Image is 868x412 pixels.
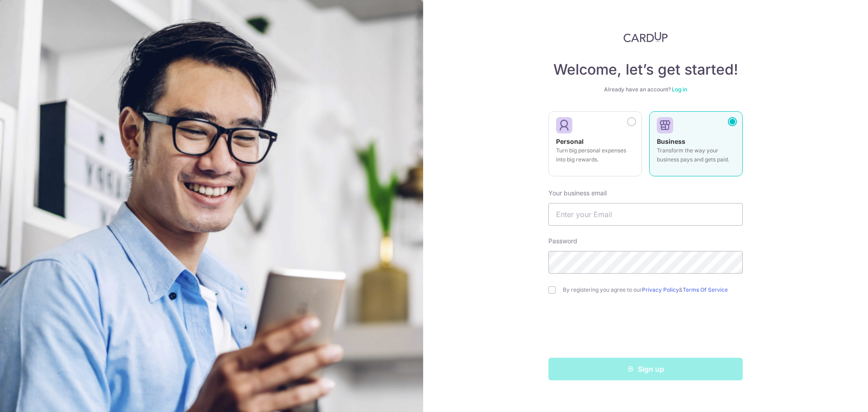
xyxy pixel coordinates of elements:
a: Personal Turn big personal expenses into big rewards. [548,111,642,182]
img: CardUp Logo [623,32,668,43]
iframe: reCAPTCHA [577,312,714,347]
a: Terms Of Service [683,286,728,293]
h4: Welcome, let’s get started! [548,61,743,79]
a: Privacy Policy [642,286,679,293]
strong: Business [657,137,685,145]
p: Transform the way your business pays and gets paid. [657,146,735,164]
strong: Personal [556,137,584,145]
a: Log in [672,86,687,93]
p: Turn big personal expenses into big rewards. [556,146,634,164]
input: Enter your Email [548,203,743,226]
label: Your business email [548,189,607,198]
a: Business Transform the way your business pays and gets paid. [649,111,743,182]
label: By registering you agree to our & [563,286,743,294]
label: Password [548,237,577,246]
div: Already have an account? [548,86,743,93]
